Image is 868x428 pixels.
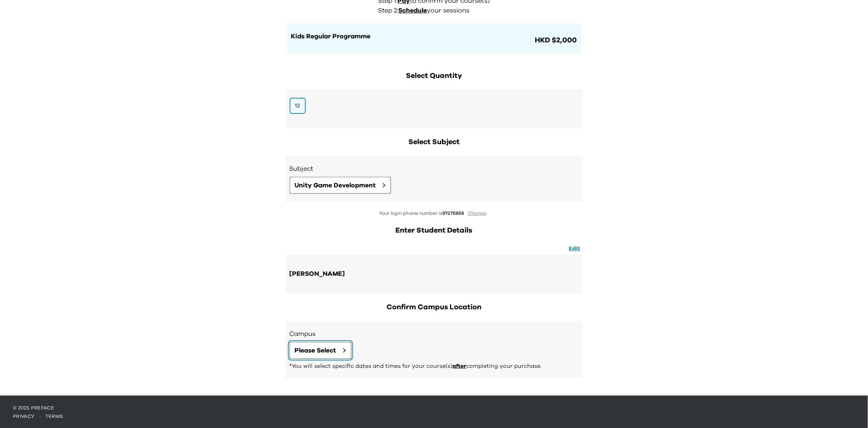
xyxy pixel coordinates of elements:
[286,225,583,236] h2: Enter Student Details
[295,346,336,355] span: Please Select
[290,164,579,174] h3: Subject
[286,210,583,217] p: Your login phone number is
[291,31,534,41] h1: Kids Regular Programme
[378,6,495,15] p: Step 2: your sessions
[290,362,579,370] p: *You will select specific dates and times for your course(s) completing your purchase.
[45,414,63,419] a: terms
[453,363,467,369] span: after
[295,180,376,190] span: Unity Game Development
[286,70,583,82] h2: Select Quantity
[290,342,351,359] button: Please Select
[443,211,464,216] span: 97275858
[13,405,855,411] p: © 2025 Preface
[290,269,345,279] div: [PERSON_NAME]
[466,210,489,217] button: Change
[399,7,427,14] span: Schedule
[35,414,45,419] span: ·
[290,177,391,194] button: Unity Game Development
[534,35,577,46] span: HKD $2,000
[286,302,583,313] h2: Confirm Campus Location
[290,98,306,114] button: 12
[567,244,583,253] button: Edit
[290,329,579,339] h3: Campus
[286,136,583,148] h2: Select Subject
[13,414,35,419] a: privacy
